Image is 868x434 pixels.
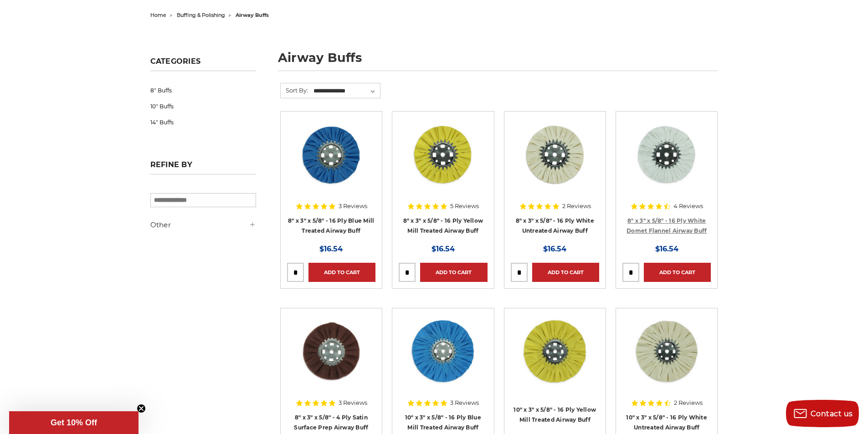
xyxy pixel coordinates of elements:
[51,418,97,427] span: Get 10% Off
[511,118,599,206] a: 8 inch untreated airway buffing wheel
[295,315,368,388] img: 8 inch satin surface prep airway buff
[287,315,375,403] a: 8 inch satin surface prep airway buff
[150,82,256,98] a: 8" Buffs
[543,245,566,253] span: $16.54
[405,414,481,431] a: 10" x 3" x 5/8" - 16 Ply Blue Mill Treated Airway Buff
[403,217,483,235] a: 8" x 3" x 5/8" - 16 Ply Yellow Mill Treated Airway Buff
[150,98,256,114] a: 10" Buffs
[511,315,599,403] a: 10 inch yellow mill treated airway buff
[674,400,703,406] span: 2 Reviews
[294,414,368,431] a: 8" x 3" x 5/8" - 4 Ply Satin Surface Prep Airway Buff
[630,315,703,388] img: 10 inch untreated airway buffing wheel
[450,203,479,209] span: 5 Reviews
[137,404,146,413] button: Close teaser
[655,245,678,253] span: $16.54
[786,400,859,427] button: Contact us
[150,220,256,230] h5: Other
[339,203,367,209] span: 3 Reviews
[644,263,711,282] a: Add to Cart
[626,414,707,431] a: 10" x 3" x 5/8" - 16 Ply White Untreated Airway Buff
[236,12,269,18] span: airway buffs
[150,160,256,174] h5: Refine by
[420,263,487,282] a: Add to Cart
[627,217,707,235] a: 8" x 3" x 5/8" - 16 Ply White Domet Flannel Airway Buff
[177,12,225,18] a: buffing & polishing
[532,263,599,282] a: Add to Cart
[287,118,375,206] a: blue mill treated 8 inch airway buffing wheel
[406,315,479,388] img: 10 inch blue treated airway buffing wheel
[308,263,375,282] a: Add to Cart
[9,411,139,434] div: Get 10% OffClose teaser
[288,217,374,235] a: 8" x 3" x 5/8" - 16 Ply Blue Mill Treated Airway Buff
[811,409,853,418] span: Contact us
[150,57,256,71] h5: Categories
[450,400,479,406] span: 3 Reviews
[319,245,343,253] span: $16.54
[519,315,591,388] img: 10 inch yellow mill treated airway buff
[431,245,455,253] span: $16.54
[312,84,380,98] select: Sort By:
[622,315,711,403] a: 10 inch untreated airway buffing wheel
[339,400,367,406] span: 3 Reviews
[519,118,591,191] img: 8 inch untreated airway buffing wheel
[150,12,166,18] a: home
[673,203,703,209] span: 4 Reviews
[399,315,487,403] a: 10 inch blue treated airway buffing wheel
[278,51,718,71] h1: airway buffs
[406,118,479,191] img: 8 x 3 x 5/8 airway buff yellow mill treatment
[630,118,703,191] img: 8 inch white domet flannel airway buffing wheel
[281,83,308,97] label: Sort By:
[399,118,487,206] a: 8 x 3 x 5/8 airway buff yellow mill treatment
[514,406,596,424] a: 10" x 3" x 5/8" - 16 Ply Yellow Mill Treated Airway Buff
[150,114,256,130] a: 14" Buffs
[516,217,594,235] a: 8" x 3" x 5/8" - 16 Ply White Untreated Airway Buff
[295,118,368,191] img: blue mill treated 8 inch airway buffing wheel
[622,118,711,206] a: 8 inch white domet flannel airway buffing wheel
[562,203,591,209] span: 2 Reviews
